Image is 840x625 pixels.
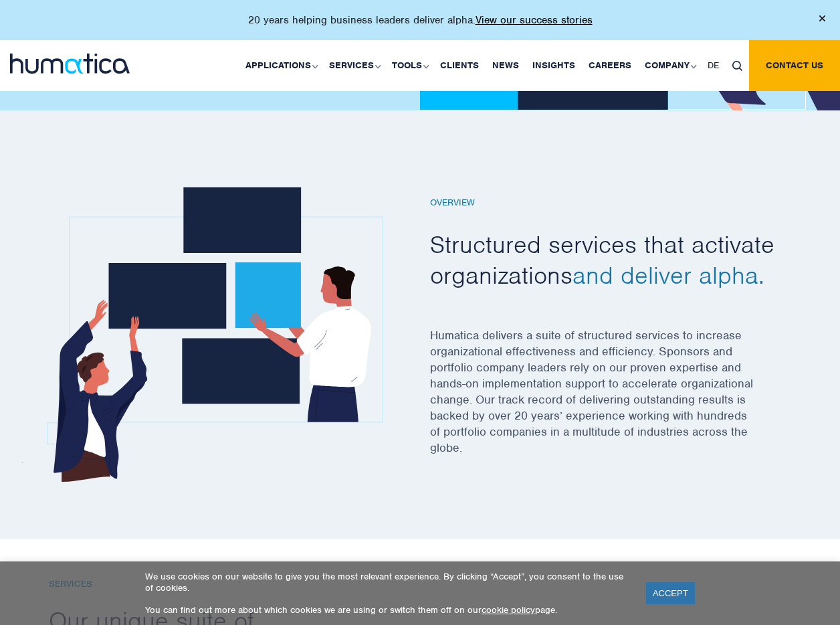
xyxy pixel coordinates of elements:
span: DE [708,60,719,71]
a: Tools [385,40,433,91]
a: ACCEPT [646,582,695,604]
img: serv1 [22,187,383,482]
h2: Structured services that activate organizations [430,229,791,290]
a: Insights [526,40,582,91]
p: We use cookies on our website to give you the most relevant experience. By clicking “Accept”, you... [145,571,629,594]
a: View our success stories [476,13,593,27]
a: cookie policy [482,604,535,616]
a: Services [322,40,385,91]
p: 20 years helping business leaders deliver alpha. [248,13,593,27]
span: and deliver alpha. [572,260,764,290]
a: Careers [582,40,638,91]
a: DE [701,40,726,91]
h6: Overview [430,197,791,209]
p: Humatica delivers a suite of structured services to increase organizational effectiveness and eff... [430,327,791,472]
a: Clients [433,40,486,91]
a: News [486,40,526,91]
a: Contact us [749,40,840,91]
a: Company [638,40,701,91]
img: search_icon [732,61,742,71]
p: You can find out more about which cookies we are using or switch them off on our page. [145,604,629,616]
img: logo [10,54,130,74]
a: Applications [239,40,322,91]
